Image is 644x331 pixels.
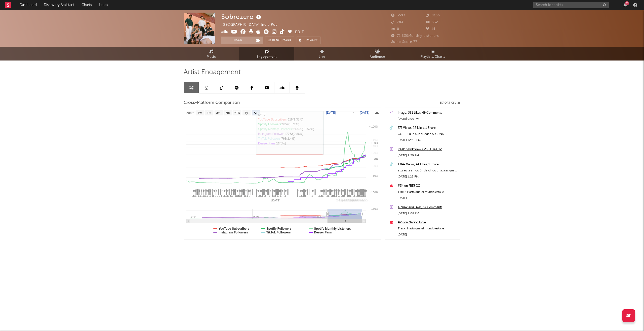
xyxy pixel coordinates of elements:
span: Audience [370,54,385,60]
span: 1 [286,190,288,193]
span: 1 [339,190,340,193]
div: [DATE] 9:29 PM [398,153,458,159]
div: Sobrezero [221,13,262,21]
div: [DATE] 2:08 PM [398,210,458,217]
span: 784 [391,21,404,24]
text: -20% [372,164,378,167]
a: Live [294,47,350,61]
span: 1 [312,190,313,193]
button: Export CSV [439,101,460,104]
span: 2 [300,190,301,193]
div: Track: Hasta que el mundo estalle [398,226,458,232]
text: Zoom [186,111,194,115]
text: 4. Oct [360,199,368,202]
span: 1 [337,190,339,193]
a: Playlists/Charts [405,47,460,61]
text: 20. Sep [346,199,356,202]
span: 1 [298,190,300,193]
div: [DATE] 12:30 PM [398,137,458,143]
span: 1 [200,190,202,193]
text: 6. Oct [362,199,369,202]
a: 777 Views, 22 Likes, 1 Share [398,125,458,131]
text: → [352,111,355,114]
span: 1 [216,190,217,193]
div: [DATE] [398,195,458,201]
span: 1 [248,190,249,193]
text: 16. Sep [342,199,352,202]
text: + 100% [369,125,378,128]
text: 24. Sep [350,199,359,202]
span: 1 [236,190,238,193]
div: Track: Hasta que el mundo estalle [398,189,458,195]
a: Image: 381 Likes, 49 Comments [398,110,458,116]
a: #29 on Nación Indie [398,220,458,226]
button: Summary [297,37,320,44]
text: -150% [370,207,378,210]
span: 1 [231,190,232,193]
span: 2 [327,190,328,193]
button: 78 [623,3,627,7]
span: 1 [250,190,251,193]
text: + 50% [371,141,379,144]
span: 1 [342,190,343,193]
text: [DATE] [326,111,336,114]
span: 1 [319,190,321,193]
span: Jump Score: 77.1 [391,40,420,44]
span: 1 [357,190,358,193]
span: 1 [270,190,271,193]
text: 14. Sep [341,199,350,202]
div: 78 [625,1,629,5]
span: 1 [208,190,209,193]
text: 1m [207,111,211,115]
span: Cross-Platform Comparison [184,100,240,106]
div: esta es la emoción de cinco chavales que acaban de sacar su primer disco, GRACIAS POR HACERLO POS... [398,168,458,174]
text: [DATE] [360,111,370,114]
span: Summary [303,39,318,42]
div: [DATE] [398,232,458,238]
text: + 20% [371,151,379,154]
span: 1 [196,190,197,193]
span: 1 [306,190,308,193]
text: [DATE] [271,199,280,202]
span: 1 [265,190,266,193]
text: 12. Sep [339,199,348,202]
div: #34 on FRESCO [398,183,458,189]
span: 1 [328,190,329,193]
text: -100% [370,191,378,194]
span: 1 [313,190,314,193]
span: 1 [257,190,259,193]
div: [DATE] 1:23 PM [398,174,458,180]
span: 1 [213,190,215,193]
a: Reel: 6.08k Views, 235 Likes, 12 Comments [398,146,458,153]
text: YouTube Subscribers [219,227,250,230]
span: 1 [203,190,204,193]
span: 0 [391,27,399,31]
button: Edit [295,29,304,36]
text: 1w [198,111,202,115]
div: [GEOGRAPHIC_DATA] | Indie Pop [221,22,284,28]
span: 1 [278,190,279,193]
span: 1 [347,190,348,193]
span: 1 [228,190,230,193]
span: 632 [426,21,438,24]
text: TikTok Followers [266,231,291,234]
text: Deezer Fans [314,231,332,234]
input: Search for artists [533,2,609,8]
text: All [254,111,257,115]
text: Instagram Followers [219,231,248,234]
span: Music [207,54,216,60]
span: Engagement [257,54,277,60]
span: 1 [199,190,200,193]
text: 0% [374,158,378,161]
span: 71.630 Monthly Listeners [391,34,439,38]
text: 2. Oct [358,199,366,202]
span: Playlists/Charts [420,54,445,60]
text: 30. Sep [355,199,365,202]
a: 1.04k Views, 44 Likes, 1 Share [398,162,458,168]
span: 1 [348,190,350,193]
text: 10. Sep [337,199,346,202]
span: 1 [218,190,219,193]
